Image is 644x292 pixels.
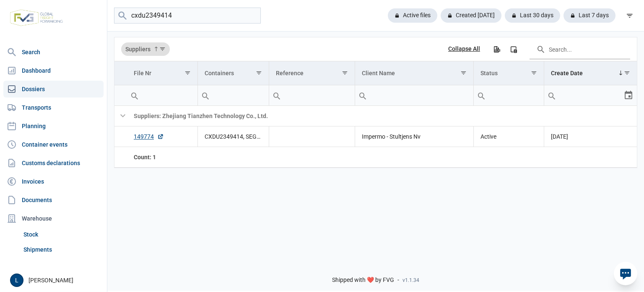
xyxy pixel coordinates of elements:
span: Shipped with ❤️ by FVG [332,276,394,284]
span: [DATE] [551,133,568,140]
div: Active files [388,8,437,23]
td: Active [474,126,544,147]
td: Suppliers: Zhejiang Tianzhen Technology Co., Ltd. [127,106,637,126]
td: Filter cell [544,85,637,106]
input: Search in the data grid [530,39,630,59]
div: Containers [205,70,234,76]
div: Last 7 days [563,8,615,23]
td: Filter cell [197,85,269,106]
a: Dossiers [3,81,104,97]
a: Stock [20,227,104,242]
div: Warehouse [3,210,104,227]
div: filter [622,8,637,23]
a: Transports [3,99,104,116]
a: Customs declarations [3,155,104,171]
div: [PERSON_NAME] [10,274,102,287]
td: Filter cell [269,85,355,106]
td: Column File Nr [127,61,197,85]
a: Dashboard [3,62,104,79]
input: Filter cell [198,85,269,105]
div: Collapse All [448,45,480,53]
div: Last 30 days [505,8,560,23]
input: Filter cell [269,85,355,105]
td: Impermo - Stultjens Nv [355,126,473,147]
div: File Nr Count: 1 [134,153,191,161]
td: Filter cell [127,85,197,106]
div: Search box [269,85,284,105]
span: Show filter options for column 'Create Date' [624,70,630,76]
div: Search box [544,85,559,105]
div: Column Chooser [506,42,521,57]
div: File Nr [134,70,151,76]
td: CXDU2349414, SEGU1367849 [197,126,269,147]
div: Search box [355,85,370,105]
button: L [10,274,23,287]
div: Export all data to Excel [489,42,504,57]
input: Filter cell [544,85,623,105]
td: Column Create Date [544,61,637,85]
span: Show filter options for column 'Client Name' [460,70,467,76]
div: Client Name [362,70,395,76]
img: FVG - Global freight forwarding [7,6,66,29]
div: Data grid toolbar [121,37,630,61]
div: Create Date [551,70,583,76]
td: Filter cell [355,85,473,106]
a: Shipments [20,242,104,257]
div: Search box [474,85,489,105]
div: Status [480,70,498,76]
span: v1.1.34 [402,277,419,284]
div: Suppliers [121,42,170,56]
div: Created [DATE] [441,8,501,23]
span: - [397,276,399,284]
span: Show filter options for column 'Suppliers' [159,46,166,52]
td: Column Status [474,61,544,85]
div: Data grid with 2 rows and 7 columns [114,37,637,168]
div: Search box [198,85,213,105]
input: Filter cell [355,85,473,105]
a: Documents [3,192,104,208]
a: Search [3,44,104,61]
td: Column Reference [269,61,355,85]
span: Show filter options for column 'Containers' [256,70,262,76]
span: Show filter options for column 'Reference' [342,70,348,76]
a: Invoices [3,173,104,190]
a: Planning [3,118,104,134]
div: Search box [127,85,142,105]
a: 149774 [134,132,164,141]
div: Reference [276,70,304,76]
input: Search dossiers [114,8,261,24]
span: Show filter options for column 'File Nr' [184,70,191,76]
td: Column Client Name [355,61,473,85]
div: Select [623,85,634,105]
td: Filter cell [474,85,544,106]
span: Show filter options for column 'Status' [531,70,537,76]
td: Collapse [114,106,127,126]
td: Column Containers [197,61,269,85]
input: Filter cell [474,85,544,105]
a: Container events [3,136,104,153]
input: Filter cell [127,85,197,105]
